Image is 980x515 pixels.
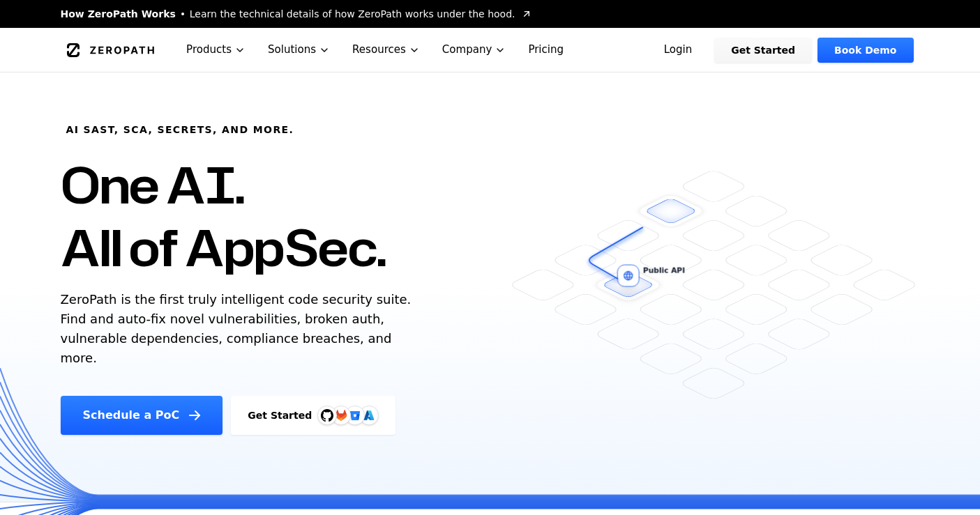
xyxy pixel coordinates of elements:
[647,38,709,63] a: Login
[61,396,223,435] a: Schedule a PoC
[190,7,515,21] span: Learn the technical details of how ZeroPath works under the hood.
[431,28,518,72] button: Company
[341,28,431,72] button: Resources
[321,409,333,422] img: GitHub
[66,123,294,137] h6: AI SAST, SCA, Secrets, and more.
[61,153,386,279] h1: One AI. All of AppSec.
[327,401,355,429] img: GitLab
[347,408,363,423] svg: Bitbucket
[363,410,375,421] img: Azure
[231,396,395,435] a: Get StartedGitHubGitLabAzure
[517,28,575,72] a: Pricing
[61,7,532,21] a: How ZeroPath WorksLearn the technical details of how ZeroPath works under the hood.
[175,28,257,72] button: Products
[61,290,418,368] p: ZeroPath is the first truly intelligent code security suite. Find and auto-fix novel vulnerabilit...
[714,38,812,63] a: Get Started
[61,7,176,21] span: How ZeroPath Works
[44,28,937,72] nav: Global
[817,38,913,63] a: Book Demo
[257,28,341,72] button: Solutions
